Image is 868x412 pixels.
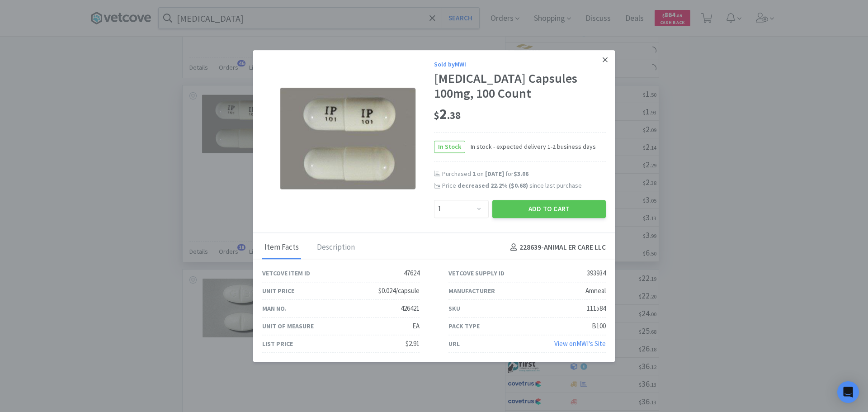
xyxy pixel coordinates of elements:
button: Add to Cart [492,200,606,218]
div: 47624 [404,268,420,279]
div: $0.024/capsule [378,285,420,296]
div: Vetcove Supply ID [448,268,505,278]
img: 609a09e61c544f2bb041484729df9224_393934.png [280,87,416,189]
span: decreased 22.2 % ( ) [458,182,528,190]
div: Item Facts [262,237,301,259]
div: Open Intercom Messenger [837,381,859,403]
div: List Price [262,339,293,349]
div: Price since last purchase [442,181,606,191]
span: $0.68 [511,182,526,190]
div: 426421 [401,303,420,314]
div: Vetcove Item ID [262,268,310,278]
div: Manufacturer [448,286,495,296]
div: Unit of Measure [262,321,314,331]
span: $ [434,109,439,122]
a: View onMWI's Site [554,339,606,348]
div: Purchased on for [442,170,606,179]
div: [MEDICAL_DATA] Capsules 100mg, 100 Count [434,71,606,101]
div: B100 [592,321,606,331]
div: 393934 [587,268,606,279]
div: Unit Price [262,286,294,296]
div: Amneal [585,285,606,296]
span: 1 [472,170,476,178]
div: EA [412,321,420,331]
span: $3.06 [514,170,528,178]
div: Description [315,237,357,259]
div: Man No. [262,303,287,313]
span: [DATE] [485,170,504,178]
div: URL [448,339,460,349]
div: $2.91 [406,338,420,349]
div: Sold by MWI [434,59,606,69]
div: 111584 [587,303,606,314]
span: In Stock [434,141,465,152]
span: . 38 [447,109,461,122]
div: Pack Type [448,321,480,331]
h4: 228639 - ANIMAL ER CARE LLC [507,242,606,254]
span: 2 [434,105,461,123]
span: In stock - expected delivery 1-2 business days [465,142,596,152]
div: SKU [448,303,460,313]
